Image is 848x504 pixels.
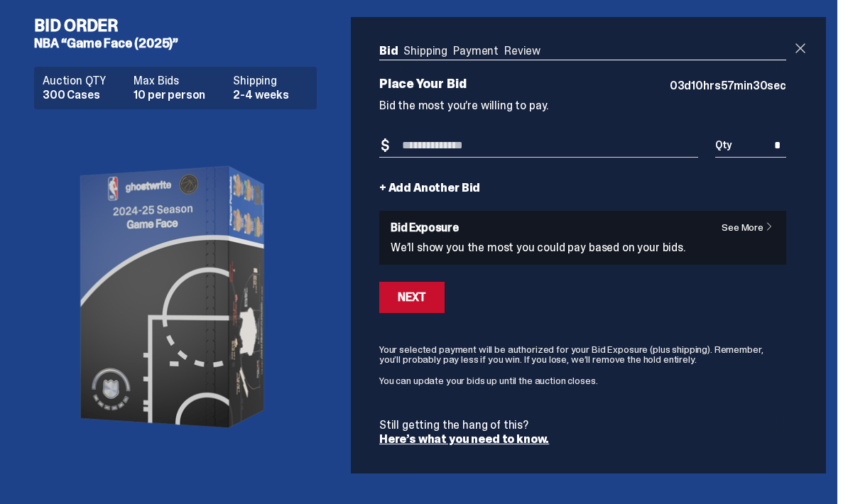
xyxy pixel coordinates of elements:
[379,43,398,58] a: Bid
[381,138,389,153] span: $
[715,140,732,150] span: Qty
[43,75,125,87] dt: Auction QTY
[134,75,224,87] dt: Max Bids
[379,344,786,364] p: Your selected payment will be authorized for your Bid Exposure (plus shipping). Remember, you’ll ...
[379,100,786,111] p: Bid the most you’re willing to pay.
[721,78,734,93] span: 57
[34,37,328,50] h5: NBA “Game Face (2025)”
[233,75,308,87] dt: Shipping
[391,242,775,253] p: We’ll show you the most you could pay based on your bids.
[379,77,670,90] p: Place Your Bid
[691,78,703,93] span: 10
[753,78,768,93] span: 30
[391,222,775,234] h6: Bid Exposure
[43,89,125,101] dd: 300 Cases
[233,89,308,101] dd: 2-4 weeks
[670,80,786,92] p: d hrs min sec
[34,17,328,34] h4: Bid Order
[34,121,317,473] img: product image
[379,182,480,194] a: + Add Another Bid
[134,89,224,101] dd: 10 per person
[379,282,445,313] button: Next
[379,376,786,385] p: You can update your bids up until the auction closes.
[379,420,786,431] p: Still getting the hang of this?
[722,222,781,232] a: See More
[670,78,685,93] span: 03
[379,432,549,447] a: Here’s what you need to know.
[398,292,426,303] div: Next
